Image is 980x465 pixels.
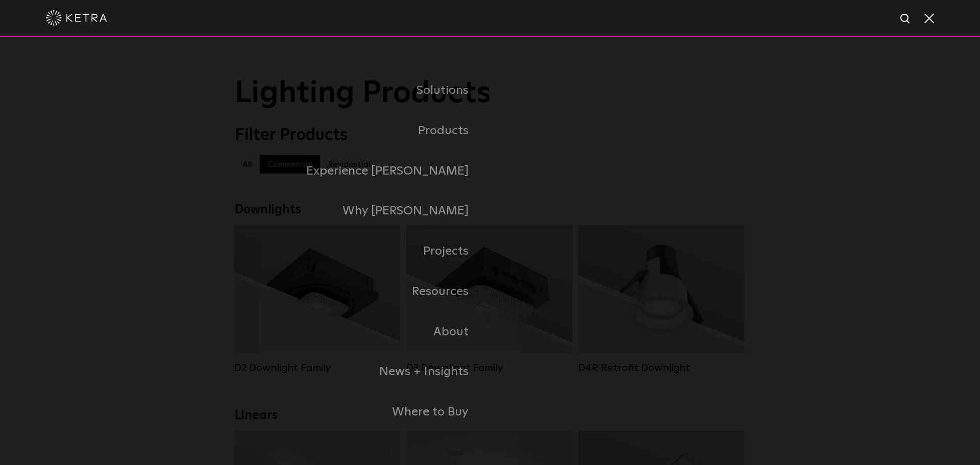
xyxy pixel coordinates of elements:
a: Why [PERSON_NAME] [235,191,490,231]
a: Products [235,111,490,151]
a: Resources [235,272,490,312]
a: News + Insights [235,352,490,392]
a: Solutions [235,70,490,111]
img: ketra-logo-2019-white [46,10,107,26]
a: About [235,312,490,352]
div: Navigation Menu [235,70,745,432]
a: Projects [235,231,490,272]
a: Experience [PERSON_NAME] [235,151,490,191]
a: Where to Buy [235,392,490,432]
img: search icon [899,13,912,26]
